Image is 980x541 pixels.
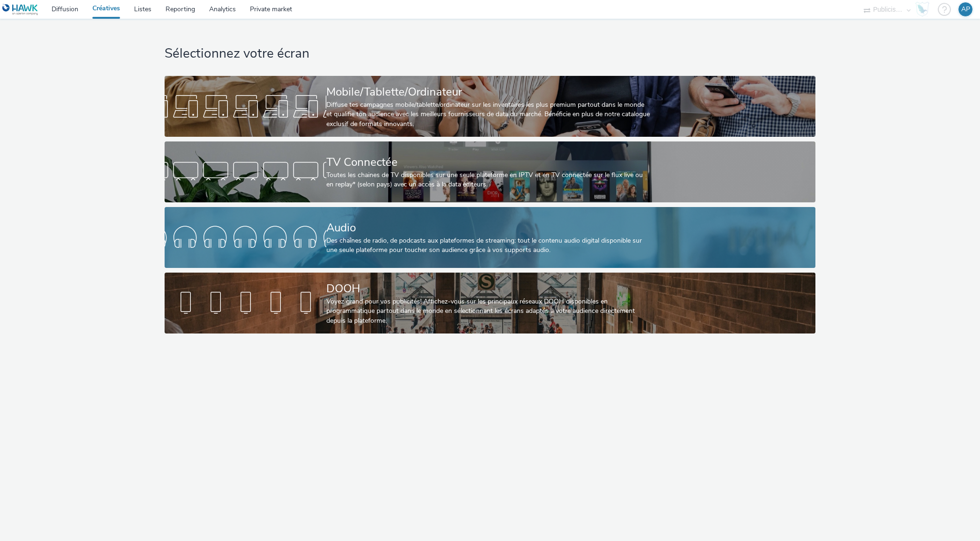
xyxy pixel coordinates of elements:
a: DOOHVoyez grand pour vos publicités! Affichez-vous sur les principaux réseaux DOOH disponibles en... [165,273,816,333]
a: AudioDes chaînes de radio, de podcasts aux plateformes de streaming: tout le contenu audio digita... [165,207,816,268]
div: Toutes les chaines de TV disponibles sur une seule plateforme en IPTV et en TV connectée sur le f... [326,170,650,190]
div: Voyez grand pour vos publicités! Affichez-vous sur les principaux réseaux DOOH disponibles en pro... [326,297,650,326]
div: Des chaînes de radio, de podcasts aux plateformes de streaming: tout le contenu audio digital dis... [326,236,650,255]
div: Mobile/Tablette/Ordinateur [326,84,650,100]
img: undefined Logo [2,4,38,15]
div: Diffuse tes campagnes mobile/tablette/ordinateur sur les inventaires les plus premium partout dan... [326,100,650,129]
a: Hawk Academy [915,2,933,17]
div: TV Connectée [326,154,650,170]
div: DOOH [326,281,650,297]
a: Mobile/Tablette/OrdinateurDiffuse tes campagnes mobile/tablette/ordinateur sur les inventaires le... [165,76,816,137]
a: TV ConnectéeToutes les chaines de TV disponibles sur une seule plateforme en IPTV et en TV connec... [165,141,816,202]
div: AP [961,2,970,16]
img: Hawk Academy [915,2,929,17]
div: Audio [326,220,650,236]
h1: Sélectionnez votre écran [165,45,816,63]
